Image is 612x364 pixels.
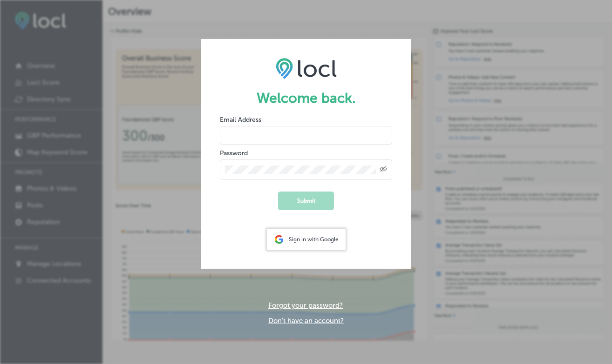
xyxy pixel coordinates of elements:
[380,165,387,174] span: Toggle password visibility
[220,90,392,106] h1: Welcome back.
[220,116,261,124] label: Email Address
[278,192,334,210] button: Submit
[268,301,343,310] a: Forgot your password?
[220,149,248,157] label: Password
[268,317,344,325] a: Don't have an account?
[276,58,337,79] img: LOCL logo
[267,229,346,250] div: Sign in with Google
